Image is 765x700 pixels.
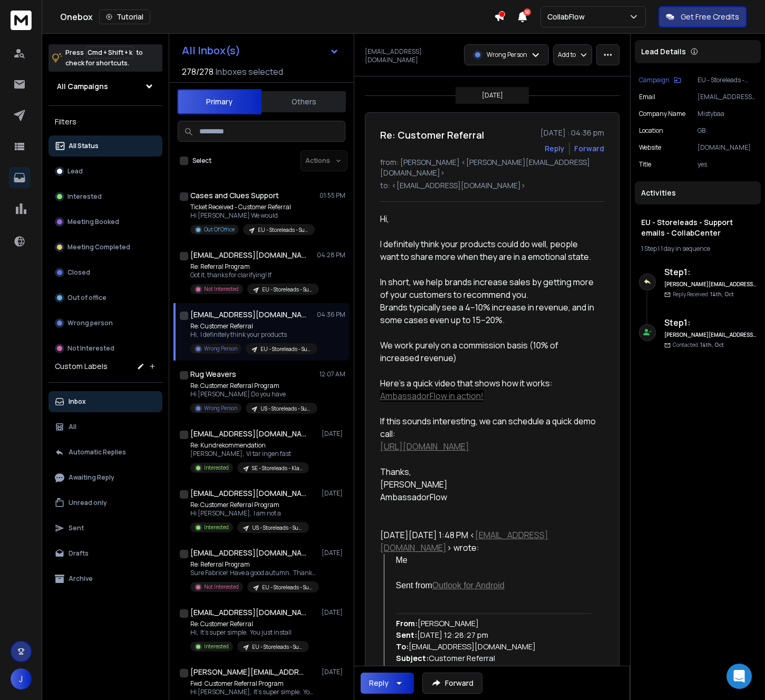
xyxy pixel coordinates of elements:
[49,76,162,97] button: All Campaigns
[380,441,469,452] a: [URL][DOMAIN_NAME]
[190,190,279,201] h1: Cases and Clues Support
[190,509,309,518] p: Hi [PERSON_NAME], I am not a
[49,492,162,513] button: Unread only
[190,330,317,339] p: Hi, I definitely think your products
[190,369,236,380] h1: Rug Weavers
[190,488,306,499] h1: [EMAIL_ADDRESS][DOMAIN_NAME]
[182,65,214,78] span: 278 / 278
[177,89,262,114] button: Primary
[49,287,162,308] button: Out of office
[67,192,102,201] p: Interested
[11,668,32,689] button: J
[319,370,345,378] p: 12:07 AM
[380,478,596,491] div: [PERSON_NAME]
[380,377,596,390] div: Here’s a quick video that shows how it works:
[252,464,303,472] p: SE - Storeleads - Klaviyo - Support emails
[361,673,414,694] button: Reply
[380,128,484,142] h1: Re: Customer Referral
[204,285,239,293] p: Not Interested
[49,313,162,334] button: Wrong person
[49,237,162,258] button: Meeting Completed
[639,76,670,84] p: Campaign
[262,90,346,113] button: Others
[252,524,303,532] p: US - Storeleads - Support emails - CollabCenter
[60,9,494,24] div: Onebox
[57,81,108,92] h1: All Campaigns
[698,143,757,152] p: [DOMAIN_NAME]
[49,416,162,437] button: All
[322,549,345,557] p: [DATE]
[190,203,315,211] p: Ticket Received - Customer Referral
[673,290,734,298] p: Reply Received
[173,40,347,61] button: All Inbox(s)
[204,404,237,412] p: Wrong Person
[49,543,162,564] button: Drafts
[641,244,657,253] span: 1 Step
[190,688,317,696] p: Hi [PERSON_NAME], It’s super simple. You just
[380,157,604,178] p: from: [PERSON_NAME] <[PERSON_NAME][EMAIL_ADDRESS][DOMAIN_NAME]>
[698,127,757,135] p: GB
[69,499,107,507] p: Unread only
[182,45,240,56] h1: All Inbox(s)
[190,548,306,558] h1: [EMAIL_ADDRESS][DOMAIN_NAME]
[322,608,345,617] p: [DATE]
[190,501,309,509] p: Re: Customer Referral Program
[540,128,604,138] p: [DATE] : 04:36 pm
[432,581,505,590] a: Outlook for Android
[260,345,311,353] p: EU - Storeleads - Support emails - CollabCenter
[190,620,309,628] p: Re: Customer Referral
[204,583,239,591] p: Not Interested
[67,319,113,327] p: Wrong person
[380,390,483,402] a: AmbassadorFlow in action!
[190,607,306,618] h1: [EMAIL_ADDRESS][DOMAIN_NAME]
[258,226,308,234] p: EU - Storeleads - Support emails - CollabCenter
[190,450,309,458] p: [PERSON_NAME], Vi tar ingen fast
[319,191,345,200] p: 01:55 PM
[422,673,482,694] button: Forward
[99,9,150,24] button: Tutorial
[396,629,417,640] strong: Sent:
[67,218,119,226] p: Meeting Booked
[190,390,317,398] p: Hi [PERSON_NAME] Do you have
[380,180,604,191] p: to: <[EMAIL_ADDRESS][DOMAIN_NAME]>
[727,664,752,689] div: Open Intercom Messenger
[369,678,389,688] div: Reply
[49,518,162,539] button: Sent
[190,211,315,220] p: Hi [PERSON_NAME] We would
[190,262,317,271] p: Re: Referral Program
[67,344,114,353] p: Not Interested
[681,12,739,22] p: Get Free Credits
[67,268,90,277] p: Closed
[524,8,531,16] span: 50
[204,345,237,353] p: Wrong Person
[262,584,313,591] p: EU - Storeleads - Support emails - CollabCenter
[69,524,84,532] p: Sent
[396,581,505,590] span: Sent from
[260,405,311,413] p: US - Storeleads - Support emails - CollabCenter
[322,430,345,438] p: [DATE]
[216,65,283,78] h3: Inboxes selected
[322,668,345,676] p: [DATE]
[317,251,345,259] p: 04:28 PM
[67,167,83,176] p: Lead
[69,397,86,406] p: Inbox
[190,560,317,569] p: Re: Referral Program
[69,142,99,150] p: All Status
[67,294,106,302] p: Out of office
[558,51,576,59] p: Add to
[252,643,303,651] p: EU - Storeleads - Support emails - CollabCenter
[69,575,93,583] p: Archive
[204,523,229,531] p: Interested
[190,382,317,390] p: Re: Customer Referral Program
[396,554,596,567] div: Me
[698,76,757,84] p: EU - Storeleads - Support emails - CollabCenter
[55,361,108,372] h3: Custom Labels
[49,135,162,157] button: All Status
[545,143,565,154] button: Reply
[639,76,681,84] button: Campaign
[190,271,317,279] p: Got it, thanks for clarifying! If
[190,667,306,677] h1: [PERSON_NAME][EMAIL_ADDRESS][DOMAIN_NAME]
[69,473,114,482] p: Awaiting Reply
[641,217,754,238] h1: EU - Storeleads - Support emails - CollabCenter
